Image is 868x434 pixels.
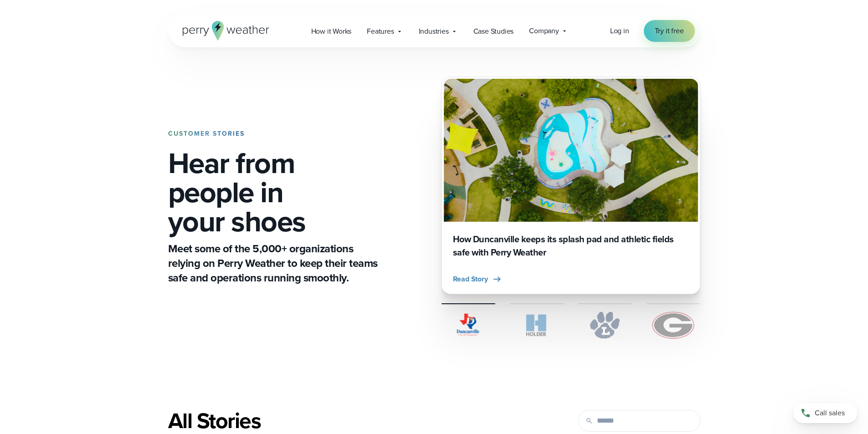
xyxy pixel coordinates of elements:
span: Read Story [453,274,488,285]
strong: CUSTOMER STORIES [168,129,245,138]
a: Duncanville Splash Pad How Duncanville keeps its splash pad and athletic fields safe with Perry W... [442,77,700,294]
span: Company [529,26,559,36]
div: All Stories [168,408,518,434]
span: Features [367,26,394,37]
div: 1 of 4 [442,77,700,294]
a: Log in [610,26,629,36]
span: Case Studies [473,26,514,37]
span: Industries [419,26,449,37]
a: Try it free [644,20,695,42]
a: How it Works [303,22,360,41]
a: Call sales [793,403,857,423]
p: Meet some of the 5,000+ organizations relying on Perry Weather to keep their teams safe and opera... [168,241,381,285]
h1: Hear from people in your shoes [168,148,381,236]
img: City of Duncanville Logo [442,311,495,339]
button: Read Story [453,274,503,285]
span: Try it free [655,26,684,36]
a: Case Studies [466,22,522,41]
img: Holder.svg [510,311,564,339]
div: slideshow [442,77,700,294]
h3: How Duncanville keeps its splash pad and athletic fields safe with Perry Weather [453,233,689,259]
span: Call sales [815,408,845,419]
span: How it Works [311,26,352,37]
img: Duncanville Splash Pad [444,79,698,222]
